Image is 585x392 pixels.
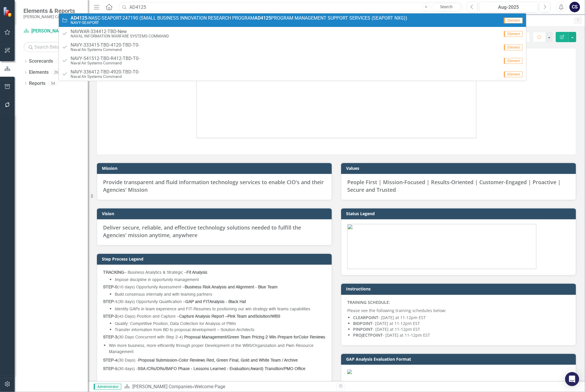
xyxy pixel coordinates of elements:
strong: Solution/WBS [255,314,280,319]
small: [PERSON_NAME] Companies [23,14,75,19]
strong: Proposal Submission- [138,358,179,362]
a: [PERSON_NAME] Companies [132,384,192,389]
span: Administrator [94,384,121,390]
strong: SSA / [138,367,148,371]
strong: STEP-1 [103,300,117,304]
span: (30 Days) - [103,358,298,362]
small: Naval Air Systems Command [71,61,140,65]
span: Identify GAPs in team experience and FIT-Resumes to positioning our win strategy with teams capab... [115,307,310,311]
strong: Business Risk Analysis and Alignment - Blue Team [185,285,278,289]
strong: STEP-4 [103,358,117,362]
strong: Award) Transition/PMO Office [250,367,305,371]
strong: Capture Analysis Report [179,314,224,319]
strong: STEP-2 [103,314,117,319]
span: – Business Analytics & Strategic – [103,271,207,275]
div: Welcome Page [194,384,225,389]
a: NAVY-541512-TBD-R412-TBD-T0-Naval Air Systems CommandElement [59,54,526,67]
strong: STEP-3 [103,335,117,339]
span: Provide transparent and fluid information technology services to enable CIO's and their Agencies'... [103,179,324,193]
a: NAVY-336412-TBD-4920-TBD-T0-Naval Air Systems CommandElement [59,67,526,81]
span: Deliver secure, reliable, and effective technology solutions needed to fulfill the Agencies' miss... [103,224,301,239]
div: 61 [56,59,65,64]
strong: Prepare for [278,335,299,339]
span: NAVY-333415-TBD-4120-TBD-T0- [71,42,139,48]
strong: Pink Team and [227,314,255,319]
strong: Color Reviews Red, Green Final, Gold and White Team / Archive [179,358,298,362]
li: - [DATE] at 11-12pm EST [353,332,570,338]
div: Open Intercom Messenger [565,372,579,386]
span: NAVWAR-334412-TBD-New [71,29,169,34]
span: Position and Capture – [103,314,227,319]
span: ( [117,335,119,339]
small: NAVAL INFORMATION WARFARE SYSTEMS COMMAND [71,34,169,38]
strong: – [225,314,227,319]
img: image%20v3.png [347,224,536,269]
a: NAVY-333415-TBD-4120-TBD-T0-Naval Air Systems CommandElement [59,40,526,54]
span: (30 days) - ( [103,367,305,371]
small: NAVY-SEAPORT [71,20,407,25]
h3: Step Process Legend [102,257,329,261]
span: (10 days) Opportunity Assessment – [103,285,278,289]
span: Element [504,58,523,64]
strong: TRACKING [103,271,124,275]
strong: GAP and FIT [185,300,209,304]
a: [PERSON_NAME] Companies [23,28,82,35]
a: Scorecards [29,58,53,65]
strong: BIDPOINT [353,321,372,326]
img: ClearPoint Strategy [3,6,13,17]
span: -NASC-SEAPORT-247190 (SMALL BUSINESS INNOVATION RESEARCH PROGRAM PROGRAM MANAGEMENT SUPPORT SERVI... [71,16,407,21]
span: NAVY-336412-TBD-4920-TBD-T0- [71,69,139,75]
a: Search [432,3,461,11]
small: Naval Air Systems Command [71,47,139,52]
a: NAVWAR-334412-TBD-NewNAVAL INFORMATION WARFARE SYSTEMS COMMANDElement [59,27,526,40]
strong: STEP-5 [103,367,117,371]
span: Element [504,71,523,77]
span: Impose discipline in opportunity management [115,278,199,282]
div: Aug-2025 [481,4,536,11]
h3: Mission [102,166,329,170]
p: Please see the following training schedules below: [347,307,570,314]
input: Search Below... [23,42,82,52]
strong: PROJECTPOINT [353,332,383,338]
strong: Proposal Management/Green Team Pricing 2 Win [184,335,276,339]
span: Transfer information from BD to proposal development – Solution Architects [115,328,254,332]
input: Search ClearPoint... [119,2,462,12]
img: image%20v4.png [196,48,476,138]
span: Elements & Reports [23,7,75,14]
span: (30 days) Opportunity Qualification – [103,300,246,304]
div: » [124,384,332,390]
strong: Analysis - Black Hat [209,300,246,304]
span: Build consensus internally and with teaming partners [115,292,212,297]
small: Naval Air Systems Command [71,74,139,79]
li: - [DATE] at 11-12pm EST [353,326,570,332]
span: People First | Mission-Focused | Results-Oriented | Customer-Engaged | Proactive | Secure and Tru... [347,179,561,193]
div: 54 [48,81,58,86]
strong: CLEARPOINT [353,315,378,320]
span: (45 Days) [117,314,136,319]
span: Element [504,18,523,23]
li: - [DATE] at 11-12pm EST [353,321,570,326]
span: NAVY-541512-TBD-R412-TBD-T0- [71,56,140,61]
button: Aug-2025 [479,2,538,12]
span: Qualify: Competitive Position, Data Collection for Analysis of PWin [115,322,236,326]
button: CS [569,2,580,12]
h3: GAP Analysis Evaluation Format [346,357,573,361]
strong: AD4125 [254,15,271,21]
span: Element [504,31,523,37]
strong: Color Reviews [299,335,325,339]
a: Reports [29,80,45,87]
div: 262 [52,70,63,75]
span: Element [504,44,523,50]
span: ) [182,335,183,339]
li: - [DATE] at 11-12pm EST [353,315,570,321]
strong: PINPOINT [353,326,373,332]
a: -NASC-SEAPORT-247190 (SMALL BUSINESS INNOVATION RESEARCH PROGRAMAD4125PROGRAM MANAGEMENT SUPPORT ... [59,13,526,27]
h3: Values [346,166,573,170]
h3: Vision [102,211,329,216]
h3: Instructions [346,287,573,291]
h3: Status Legend [346,211,573,216]
strong: Fit Analysis [187,271,207,275]
span: 30 Days Concurrent with Step 2-4 [119,335,182,339]
span: Win more business, more efficiently through proper Development of the WBS/Organization and Pwin R... [109,344,314,354]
